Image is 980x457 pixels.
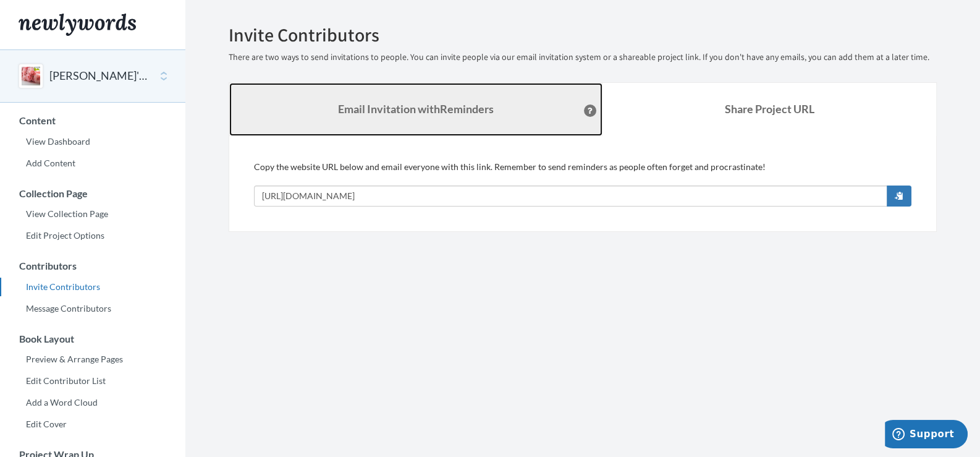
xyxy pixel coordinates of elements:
h2: Invite Contributors [229,25,937,45]
h3: Contributors [1,260,185,271]
p: There are two ways to send invitations to people. You can invite people via our email invitation ... [229,51,937,64]
img: Newlywords logo [19,14,136,36]
h3: Collection Page [1,188,185,199]
div: Copy the website URL below and email everyone with this link. Remember to send reminders as peopl... [254,161,911,207]
h3: Book Layout [1,333,185,344]
button: [PERSON_NAME]'s Wedding Day Scrapbook [49,68,150,84]
b: Share Project URL [725,102,814,116]
iframe: Opens a widget where you can chat to one of our agents [885,420,968,451]
h3: Content [1,115,185,126]
strong: Email Invitation with Reminders [338,102,494,116]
